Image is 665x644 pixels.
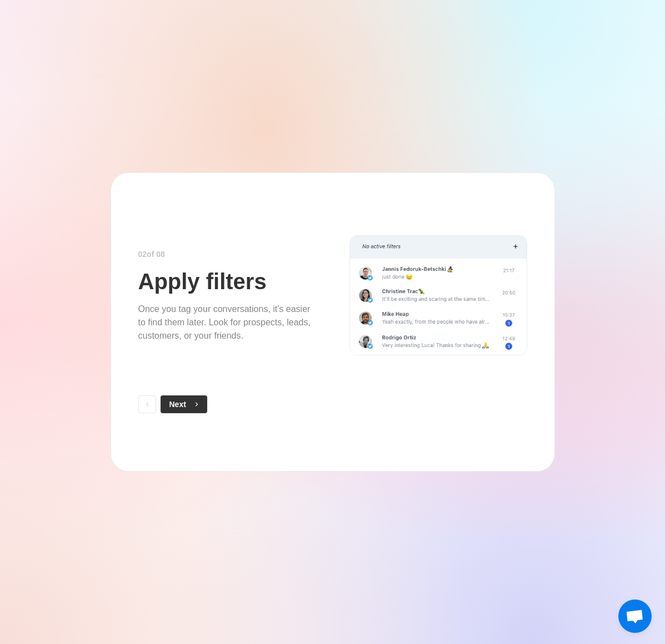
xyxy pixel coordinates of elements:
p: 0 2 of 0 8 [138,249,165,260]
p: Apply filters [138,269,267,294]
div: Open chat [618,600,652,633]
button: Next [161,395,207,413]
button: Back [138,395,156,413]
p: Once you tag your conversations, it's easier to find them later. Look for prospects, leads, custo... [138,303,316,343]
img: filters [349,235,527,355]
